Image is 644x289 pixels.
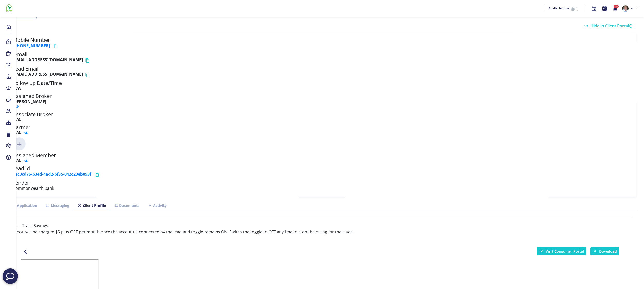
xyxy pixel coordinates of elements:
[549,6,569,11] span: Available now
[13,124,631,135] h5: Partner
[13,79,62,86] span: Follow up Date/Time
[4,3,14,14] img: 7ef6f553-fa6a-4c30-bc82-24974be04ac6-637908507574932421.png
[590,247,619,255] button: Download
[13,130,21,136] b: N/A
[13,93,631,109] h5: Assigned Broker
[584,23,634,29] a: Hide in Client Portal
[13,117,21,123] b: N/A
[144,201,171,211] a: Activity
[13,180,631,191] h5: Lender
[74,201,110,211] a: Client Profile
[13,165,631,178] h5: Lead Id
[614,5,619,8] span: 245
[622,5,629,12] img: 05ee49a5-7a20-4666-9e8c-f1b57a6951a1-637908577730117354.png
[53,43,60,49] button: Copy phone
[13,186,631,191] h6: Commonwealth Bank
[13,171,91,177] a: eec3cd76-b34d-4ad2-bf35-042c23eb093f
[13,72,83,78] b: [EMAIL_ADDRESS][DOMAIN_NAME]
[610,3,620,14] button: 245
[13,137,26,150] img: Click to add new member
[13,37,631,49] h5: Mobile Number
[13,152,631,163] h5: Assigned Member
[13,66,631,78] h5: Lead Email
[590,23,634,29] span: Hide in Client Portal
[13,57,83,64] b: [EMAIL_ADDRESS][DOMAIN_NAME]
[110,201,144,211] a: Documents
[85,57,92,64] button: Copy email
[13,43,50,48] a: [PHONE_NUMBER]
[13,86,21,91] b: N/A
[13,99,46,104] b: [PERSON_NAME]
[13,111,631,122] h5: Associate Broker
[85,72,92,78] button: Copy email
[13,51,631,64] h5: E-mail
[537,247,586,255] a: Visit Consumer Portal
[42,201,74,211] a: Messaging
[13,158,21,164] b: N/A
[8,201,42,211] a: Application
[94,172,101,178] button: Copy lead id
